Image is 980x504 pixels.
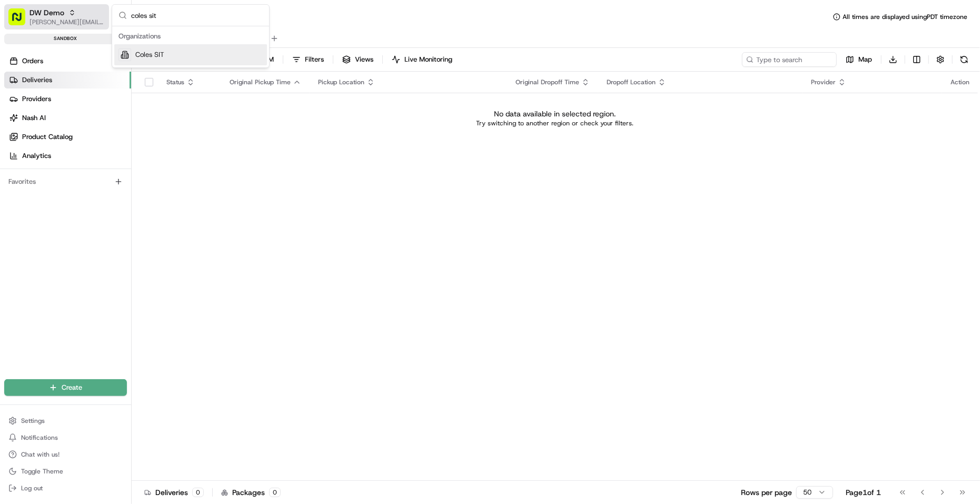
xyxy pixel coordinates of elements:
[135,50,164,60] span: Coles SIT
[951,78,969,86] div: Action
[11,207,19,216] div: 📗
[22,94,51,104] span: Providers
[22,151,51,161] span: Analytics
[112,26,269,67] div: Suggestions
[21,450,60,459] span: Chat with us!
[4,413,127,428] button: Settings
[11,136,67,145] div: Past conversations
[858,55,872,64] span: Map
[288,52,329,67] button: Filters
[163,134,192,147] button: See all
[21,206,81,217] span: Knowledge Base
[4,447,127,462] button: Chat with us!
[11,100,29,119] img: 1736555255976-a54dd68f-1ca7-489b-9aae-adbdc363a1c4
[841,52,877,67] button: Map
[305,55,324,64] span: Filters
[607,78,656,86] span: Dropoff Location
[355,55,373,64] span: Views
[22,75,52,85] span: Deliveries
[93,163,115,171] span: [DATE]
[21,467,63,476] span: Toggle Theme
[21,163,29,172] img: 1736555255976-a54dd68f-1ca7-489b-9aae-adbdc363a1c4
[846,487,881,498] div: Page 1 of 1
[166,78,184,86] span: Status
[269,488,281,497] div: 0
[4,34,127,44] div: sandbox
[811,78,836,86] span: Provider
[29,7,64,18] button: DW Demo
[33,163,85,171] span: [PERSON_NAME]
[4,379,127,396] button: Create
[22,113,46,123] span: Nash AI
[85,202,173,221] a: 💻API Documentation
[22,100,41,119] img: 2790269178180_0ac78f153ef27d6c0503_72.jpg
[957,52,972,67] button: Refresh
[318,78,364,86] span: Pickup Location
[4,173,127,190] div: Favorites
[11,42,192,58] p: Welcome 👋
[22,132,73,142] span: Product Catalog
[4,53,131,70] a: Orders
[4,464,127,479] button: Toggle Theme
[516,78,579,86] span: Original Dropoff Time
[87,163,91,171] span: •
[192,488,204,497] div: 0
[476,119,633,127] p: Try switching to another region or check your filters.
[4,481,127,496] button: Log out
[131,5,263,26] input: Search...
[22,56,43,66] span: Orders
[114,28,267,44] div: Organizations
[100,206,169,217] span: API Documentation
[27,67,174,78] input: Clear
[21,484,43,492] span: Log out
[221,487,281,498] div: Packages
[4,91,131,107] a: Providers
[843,13,967,21] span: All times are displayed using PDT timezone
[741,487,792,498] p: Rows per page
[105,232,127,240] span: Pylon
[387,52,457,67] button: Live Monitoring
[4,4,109,29] button: DW Demo[PERSON_NAME][EMAIL_ADDRESS][DOMAIN_NAME]
[4,110,131,126] a: Nash AI
[494,108,616,119] p: No data available in selected region.
[89,207,97,216] div: 💻
[29,18,105,26] button: [PERSON_NAME][EMAIL_ADDRESS][DOMAIN_NAME]
[47,100,173,111] div: Start new chat
[338,52,378,67] button: Views
[62,383,82,392] span: Create
[11,153,27,170] img: Ben Goodger
[4,430,127,445] button: Notifications
[47,111,145,119] div: We're available if you need us!
[74,232,127,240] a: Powered byPylon
[4,147,131,164] a: Analytics
[11,10,32,31] img: Nash
[4,129,131,145] a: Product Catalog
[21,417,45,425] span: Settings
[21,433,58,442] span: Notifications
[144,487,204,498] div: Deliveries
[230,78,291,86] span: Original Pickup Time
[6,202,85,221] a: 📗Knowledge Base
[179,103,192,116] button: Start new chat
[4,72,131,88] a: Deliveries
[404,55,452,64] span: Live Monitoring
[742,52,837,67] input: Type to search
